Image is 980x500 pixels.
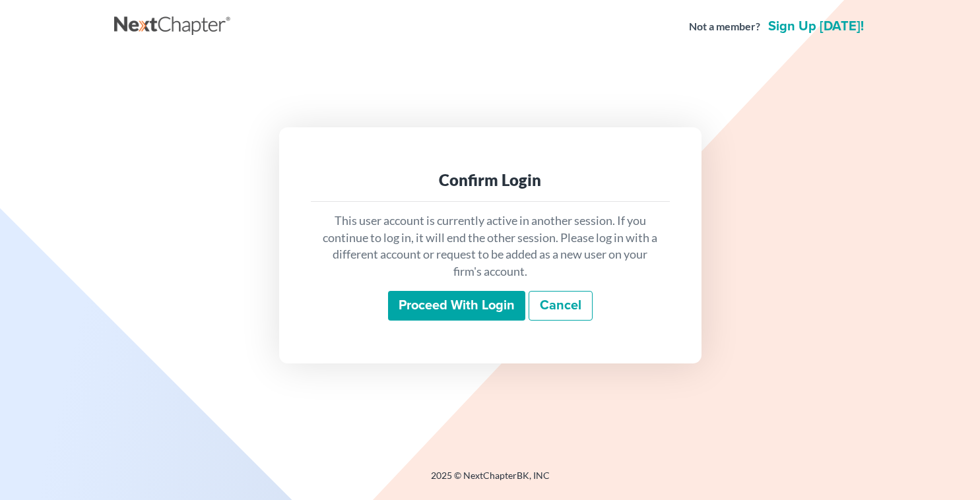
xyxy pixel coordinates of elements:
[388,291,525,321] input: Proceed with login
[321,212,659,280] p: This user account is currently active in another session. If you continue to log in, it will end ...
[766,20,866,33] a: Sign up [DATE]!
[114,469,866,493] div: 2025 © NextChapterBK, INC
[321,170,659,191] div: Confirm Login
[689,19,760,34] strong: Not a member?
[529,291,593,321] a: Cancel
